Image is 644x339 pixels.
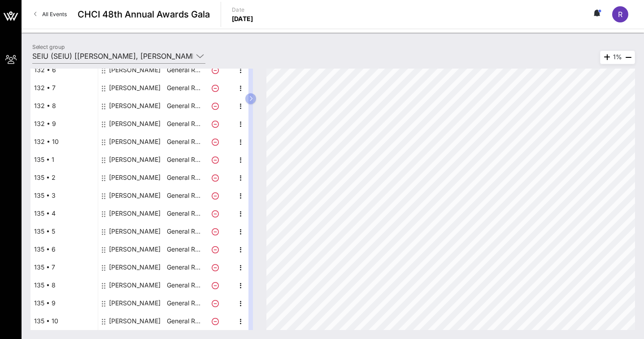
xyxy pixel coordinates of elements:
p: General R… [165,312,201,330]
div: 135 • 10 [30,312,98,330]
div: 135 • 3 [30,187,98,204]
div: Grisell Rodriguez [109,240,161,258]
div: 135 • 1 [30,151,98,169]
div: Max Arias [109,97,161,115]
div: 135 • 9 [30,294,98,312]
div: 1% [600,51,635,64]
div: 135 • 5 [30,222,98,240]
p: General R… [165,294,201,312]
div: 132 • 6 [30,61,98,79]
div: 135 • 4 [30,204,98,222]
p: Date [232,5,253,14]
p: General R… [165,276,201,294]
div: Israel Melendez [109,258,161,276]
div: Faith Culbreath [109,151,161,169]
div: 135 • 7 [30,258,98,276]
div: Joshua Bernstein [109,312,161,330]
div: Roxana Rivera [109,61,161,79]
div: Mairym Ramos [109,294,161,312]
span: r [618,10,622,19]
label: Select group [32,43,65,50]
div: Stephanie Felix [109,133,161,151]
p: General R… [165,133,201,151]
div: Susan Naranjo [109,79,161,97]
a: All Events [29,7,72,22]
p: General R… [165,61,201,79]
div: 132 • 10 [30,133,98,151]
p: General R… [165,115,201,133]
div: Becky Wasserman [109,115,161,133]
p: General R… [165,151,201,169]
div: Jaime Contreras [109,222,161,240]
span: All Events [42,11,67,17]
p: General R… [165,79,201,97]
div: Lety Salcedo [109,187,161,204]
div: 132 • 7 [30,79,98,97]
div: Graciela Vergara [109,276,161,294]
span: CHCI 48th Annual Awards Gala [78,8,210,21]
div: 132 • 8 [30,97,98,115]
div: Jennifer Gonclaves [109,169,161,187]
p: General R… [165,222,201,240]
p: General R… [165,169,201,187]
div: r [612,6,628,22]
div: 135 • 8 [30,276,98,294]
div: 135 • 2 [30,169,98,187]
p: General R… [165,240,201,258]
div: 135 • 6 [30,240,98,258]
div: 132 • 9 [30,115,98,133]
p: General R… [165,97,201,115]
p: General R… [165,187,201,204]
p: General R… [165,204,201,222]
div: Brenda Bedollasoto [109,204,161,222]
p: General R… [165,258,201,276]
p: [DATE] [232,14,253,23]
